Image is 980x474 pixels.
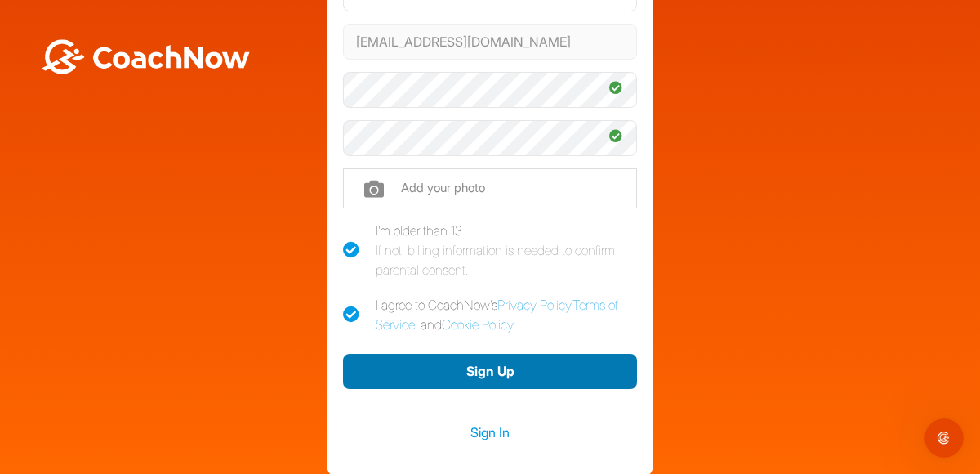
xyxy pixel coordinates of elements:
a: Cookie Policy [442,316,513,333]
button: Sign Up [343,354,637,389]
label: I agree to CoachNow's , , and . [343,295,637,334]
img: BwLJSsUCoWCh5upNqxVrqldRgqLPVwmV24tXu5FoVAoFEpwwqQ3VIfuoInZCoVCoTD4vwADAC3ZFMkVEQFDAAAAAElFTkSuQmCC [39,39,252,74]
input: Email [343,24,637,60]
a: Privacy Policy [497,297,571,313]
iframe: Intercom live chat [924,418,964,458]
a: Sign In [343,422,637,443]
div: I'm older than 13 [376,221,637,279]
a: Terms of Service [376,297,618,333]
div: If not, billing information is needed to confirm parental consent. [376,240,637,279]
